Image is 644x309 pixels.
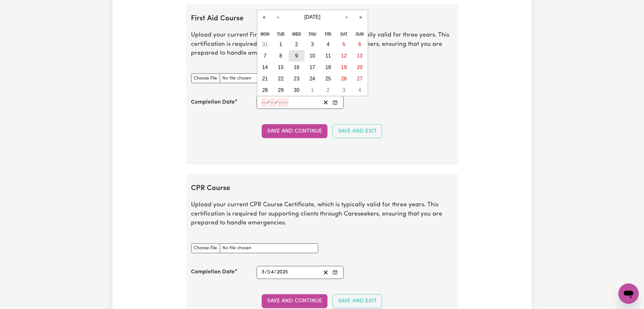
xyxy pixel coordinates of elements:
button: April 13, 2025 [352,50,368,62]
button: May 2, 2025 [320,85,336,96]
button: April 14, 2025 [257,62,273,73]
abbr: April 27, 2025 [357,76,363,81]
abbr: April 12, 2025 [341,53,347,58]
button: April 19, 2025 [336,62,352,73]
abbr: April 8, 2025 [280,53,282,58]
abbr: April 25, 2025 [325,76,331,81]
button: Save and Exit [333,294,382,308]
button: April 2, 2025 [289,39,305,50]
abbr: April 7, 2025 [264,53,267,58]
button: April 20, 2025 [352,62,368,73]
abbr: May 1, 2025 [311,87,314,93]
button: Save and Continue [262,294,328,308]
button: April 6, 2025 [352,39,368,50]
button: April 15, 2025 [273,62,289,73]
button: April 9, 2025 [289,50,305,62]
button: « [257,10,271,24]
button: April 18, 2025 [320,62,336,73]
button: › [340,10,354,24]
button: Save and Exit [333,124,382,138]
button: April 10, 2025 [305,50,321,62]
button: April 28, 2025 [257,85,273,96]
button: » [354,10,368,24]
button: April 26, 2025 [336,73,352,85]
abbr: April 4, 2025 [327,42,330,47]
abbr: April 28, 2025 [262,87,268,93]
abbr: April 16, 2025 [294,65,300,70]
abbr: May 4, 2025 [358,87,361,93]
input: -- [270,98,275,107]
button: ‹ [271,10,285,24]
button: Clear date [321,98,331,107]
abbr: May 2, 2025 [327,87,330,93]
button: April 11, 2025 [320,50,336,62]
input: -- [261,98,267,107]
button: Enter the Completion Date of your First Aid Course [331,98,340,107]
button: [DATE] [285,10,340,24]
abbr: April 22, 2025 [278,76,284,81]
abbr: Sunday [356,32,364,36]
abbr: April 26, 2025 [341,76,347,81]
abbr: April 24, 2025 [310,76,315,81]
span: / [265,270,268,275]
abbr: April 19, 2025 [341,65,347,70]
h2: CPR Course [191,184,453,193]
abbr: April 30, 2025 [294,87,300,93]
span: / [267,100,270,106]
abbr: Monday [261,32,269,36]
abbr: April 14, 2025 [262,65,268,70]
label: Completion Date [191,268,235,277]
button: April 23, 2025 [289,73,305,85]
abbr: April 6, 2025 [358,42,361,47]
span: [DATE] [304,14,320,20]
abbr: April 15, 2025 [278,65,284,70]
button: Clear date [321,268,331,277]
abbr: April 13, 2025 [357,53,363,58]
button: April 3, 2025 [305,39,321,50]
abbr: April 20, 2025 [357,65,363,70]
button: April 24, 2025 [305,73,321,85]
button: April 17, 2025 [305,62,321,73]
abbr: Thursday [308,32,316,36]
abbr: Friday [325,32,331,36]
abbr: April 18, 2025 [325,65,331,70]
p: Upload your current CPR Course Certificate, which is typically valid for three years. This certif... [191,201,453,228]
abbr: April 5, 2025 [342,42,345,47]
button: April 29, 2025 [273,85,289,96]
button: April 5, 2025 [336,39,352,50]
label: Completion Date [191,98,235,106]
button: Save and Continue [262,124,328,138]
button: April 30, 2025 [289,85,305,96]
h2: First Aid Course [191,15,453,23]
button: April 22, 2025 [273,73,289,85]
abbr: April 10, 2025 [310,53,315,58]
button: April 27, 2025 [352,73,368,85]
span: / [275,100,278,106]
button: March 31, 2025 [257,39,273,50]
input: ---- [277,268,288,277]
abbr: April 1, 2025 [280,42,282,47]
abbr: Saturday [340,32,348,36]
input: -- [261,268,265,277]
abbr: Tuesday [277,32,285,36]
abbr: March 31, 2025 [262,42,268,47]
abbr: April 21, 2025 [262,76,268,81]
abbr: Wednesday [292,32,301,36]
iframe: Button to launch messaging window [619,284,639,304]
abbr: April 23, 2025 [294,76,300,81]
abbr: April 17, 2025 [310,65,315,70]
abbr: April 2, 2025 [295,42,298,47]
button: April 12, 2025 [336,50,352,62]
button: April 16, 2025 [289,62,305,73]
button: May 4, 2025 [352,85,368,96]
abbr: April 9, 2025 [295,53,298,58]
input: -- [268,268,274,277]
abbr: April 3, 2025 [311,42,314,47]
span: / [274,270,277,275]
button: April 25, 2025 [320,73,336,85]
button: May 1, 2025 [305,85,321,96]
button: April 4, 2025 [320,39,336,50]
input: ---- [278,98,289,107]
button: April 21, 2025 [257,73,273,85]
button: May 3, 2025 [336,85,352,96]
